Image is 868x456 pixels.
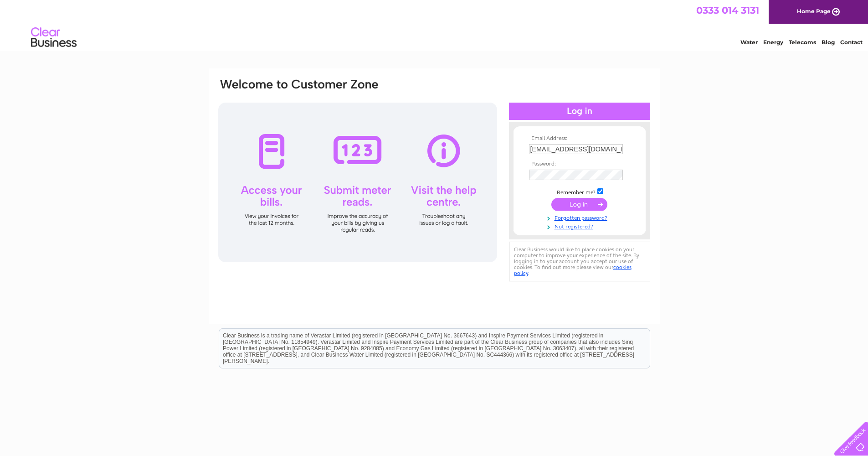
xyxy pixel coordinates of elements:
[529,213,632,222] a: Forgotten password?
[527,135,632,142] th: Email Address:
[696,5,759,16] a: 0333 014 3131
[551,198,607,211] input: Submit
[789,39,816,46] a: Telecoms
[840,39,863,46] a: Contact
[527,187,632,196] td: Remember me?
[514,264,632,276] a: cookies policy
[529,222,632,230] a: Not registered?
[527,161,632,167] th: Password:
[509,242,650,281] div: Clear Business would like to place cookies on your computer to improve your experience of the sit...
[822,39,835,46] a: Blog
[219,5,650,44] div: Clear Business is a trading name of Verastar Limited (registered in [GEOGRAPHIC_DATA] No. 3667643...
[763,39,783,46] a: Energy
[31,24,77,52] img: logo.png
[740,39,758,46] a: Water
